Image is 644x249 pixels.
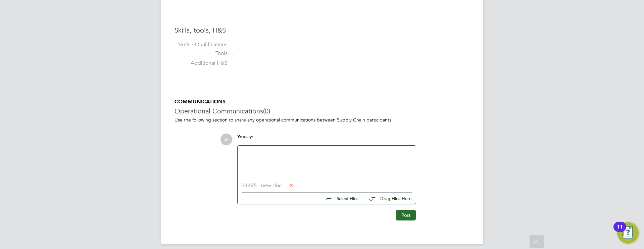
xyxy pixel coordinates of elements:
button: Drag Files Here [364,192,412,206]
span: JF [220,134,232,145]
h5: COMMUNICATIONS [175,98,470,105]
span: You [237,134,245,140]
span: - [233,60,235,67]
h3: Skills, tools, H&S [175,26,470,35]
label: Additional H&S [175,60,228,67]
span: - [233,50,235,57]
div: say: [237,134,416,145]
div: 11 [617,227,623,236]
h3: Operational Communications [175,107,470,115]
button: Open Resource Center, 11 new notifications [617,222,639,244]
div: - [232,41,470,48]
button: Post [396,210,416,220]
li: 34495 - new.doc [242,183,412,189]
span: (0) [263,107,270,115]
p: Use the following section to share any operational communications between Supply Chain participants. [175,117,470,123]
label: Skills / Qualifications [175,41,228,48]
label: Tools [175,50,228,57]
